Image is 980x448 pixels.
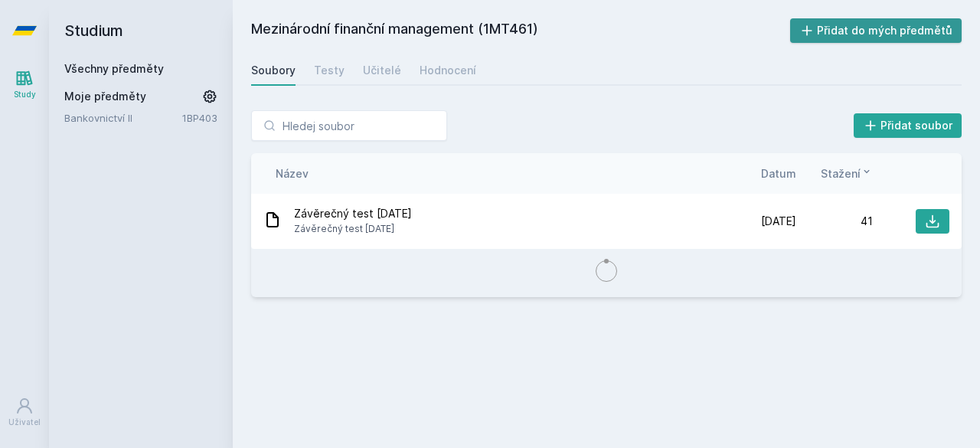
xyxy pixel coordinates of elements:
div: Uživatel [8,417,41,428]
a: Bankovnictví II [64,110,182,126]
a: Study [3,61,46,108]
div: Hodnocení [420,63,476,78]
button: Datum [761,165,796,181]
span: Stažení [821,165,861,181]
div: Soubory [251,63,296,78]
a: Soubory [251,55,296,86]
div: 41 [796,214,873,229]
a: Uživatel [3,389,46,436]
span: Závěrečný test [DATE] [294,206,412,221]
a: Testy [314,55,345,86]
button: Název [276,165,309,181]
input: Hledej soubor [251,110,447,141]
div: Učitelé [363,63,401,78]
span: Moje předměty [64,89,146,104]
h2: Mezinárodní finanční management (1MT461) [251,18,790,43]
div: Study [14,89,36,100]
a: Hodnocení [420,55,476,86]
button: Přidat do mých předmětů [790,18,962,43]
button: Stažení [821,165,873,181]
button: Přidat soubor [854,113,962,138]
div: Testy [314,63,345,78]
a: Všechny předměty [64,62,164,75]
span: [DATE] [761,214,796,229]
a: Učitelé [363,55,401,86]
span: Závěrečný test [DATE] [294,221,412,237]
a: 1BP403 [182,112,217,124]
